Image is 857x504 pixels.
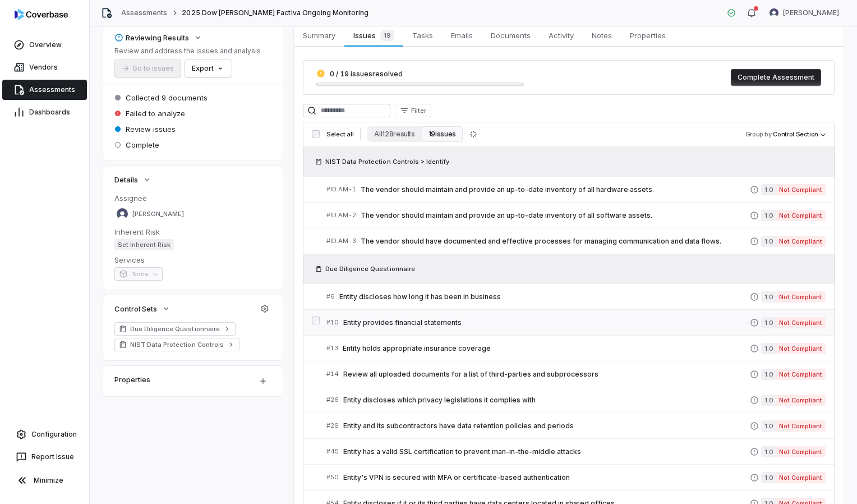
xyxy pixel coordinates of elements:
span: NIST Data Protection Controls [130,340,224,349]
a: Due Diligence Questionnaire [114,322,236,336]
span: Not Compliant [776,395,826,406]
a: #6Entity discloses how long it has been in business1.0Not Compliant [326,284,826,309]
span: Entity's VPN is secured with MFA or certificate-based authentication [343,473,750,482]
a: #13Entity holds appropriate insurance coverage1.0Not Compliant [326,336,826,361]
span: Entity and its subcontractors have data retention policies and periods [343,421,750,430]
span: Select all [326,130,353,139]
span: 1.0 [761,395,776,406]
span: Assessments [29,85,75,94]
span: Due Diligence Questionnaire [325,264,415,273]
span: Properties [625,28,670,43]
span: # 13 [326,344,338,352]
span: Dashboards [29,108,70,117]
span: 1.0 [761,446,776,457]
span: Not Compliant [776,369,826,380]
span: # 29 [326,421,339,430]
span: Group by [745,130,772,138]
a: #14Review all uploaded documents for a list of third-parties and subprocessors1.0Not Compliant [326,361,826,387]
span: # 6 [326,292,335,301]
a: #ID.AM-2The vendor should maintain and provide an up-to-date inventory of all software assets.1.0... [326,203,826,228]
span: Complete [126,140,159,150]
span: The vendor should maintain and provide an up-to-date inventory of all hardware assets. [361,185,750,194]
a: #26Entity discloses which privacy legislations it complies with1.0Not Compliant [326,387,826,413]
span: Emails [446,28,477,43]
button: Reviewing Results [111,28,206,48]
span: Collected 9 documents [126,93,208,103]
span: 1.0 [761,210,776,221]
img: logo-D7KZi-bG.svg [15,9,68,20]
span: 19 [380,30,394,41]
img: Meghan Paonessa avatar [770,8,778,17]
span: Review all uploaded documents for a list of third-parties and subprocessors [343,370,750,379]
span: Vendors [29,63,58,72]
span: # 14 [326,370,339,378]
button: Report Issue [4,447,85,467]
dt: Services [114,255,271,265]
span: Control Sets [114,304,157,314]
span: Not Compliant [776,420,826,432]
span: Set Inherent Risk [114,239,174,250]
img: Meghan Paonessa avatar [117,208,128,219]
span: Not Compliant [776,446,826,457]
span: # 50 [326,473,339,482]
span: Entity discloses how long it has been in business [339,292,750,301]
span: # 10 [326,318,339,327]
span: Activity [544,28,578,43]
span: Issues [349,28,398,43]
span: Not Compliant [776,184,826,195]
button: Export [185,60,232,77]
a: Assessments [2,80,87,100]
span: Review issues [126,124,176,134]
span: # ID.AM-2 [326,211,356,219]
span: 2025 Dow [PERSON_NAME] Factiva Ongoing Monitoring [182,8,368,17]
a: Configuration [4,424,85,445]
span: 1.0 [761,343,776,354]
a: #10Entity provides financial statements1.0Not Compliant [326,310,826,335]
span: Tasks [408,28,437,43]
a: #ID.AM-3The vendor should have documented and effective processes for managing communication and ... [326,228,826,254]
button: Control Sets [111,299,174,319]
span: Due Diligence Questionnaire [130,324,220,333]
span: Not Compliant [776,210,826,221]
button: Meghan Paonessa avatar[PERSON_NAME] [763,4,846,21]
span: 1.0 [761,317,776,328]
span: Not Compliant [776,343,826,354]
button: Filter [395,104,431,117]
span: Overview [29,40,62,49]
span: Entity has a valid SSL certification to prevent man-in-the-middle attacks [343,447,750,456]
a: Assessments [121,8,167,17]
dt: Assignee [114,193,271,203]
button: Details [111,169,155,190]
button: All 128 results [367,126,421,142]
span: 1.0 [761,369,776,380]
a: #ID.AM-1The vendor should maintain and provide an up-to-date inventory of all hardware assets.1.0... [326,177,826,202]
span: Not Compliant [776,317,826,328]
span: 0 / 19 issues resolved [330,70,403,78]
span: Summary [298,28,340,43]
span: Report Issue [31,452,74,461]
span: # 45 [326,447,339,456]
span: [PERSON_NAME] [132,210,184,218]
span: Failed to analyze [126,108,185,118]
span: Entity discloses which privacy legislations it complies with [343,396,750,405]
a: #45Entity has a valid SSL certification to prevent man-in-the-middle attacks1.0Not Compliant [326,439,826,464]
span: Not Compliant [776,236,826,247]
span: Notes [587,28,616,43]
span: Filter [411,107,426,115]
a: #29Entity and its subcontractors have data retention policies and periods1.0Not Compliant [326,413,826,438]
a: Overview [2,35,87,55]
span: The vendor should maintain and provide an up-to-date inventory of all software assets. [361,211,750,220]
p: Review and address the issues and analysis [114,47,261,56]
a: NIST Data Protection Controls [114,338,239,351]
button: Minimize [4,469,85,492]
span: Not Compliant [776,472,826,483]
span: Not Compliant [776,291,826,303]
a: Vendors [2,57,87,77]
span: Entity provides financial statements [343,318,750,327]
span: Configuration [31,430,77,439]
span: Entity holds appropriate insurance coverage [343,344,750,353]
span: # ID.AM-1 [326,185,356,194]
div: Reviewing Results [114,33,189,43]
span: NIST Data Protection Controls > Identify [325,157,449,166]
button: 19 issues [422,126,463,142]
